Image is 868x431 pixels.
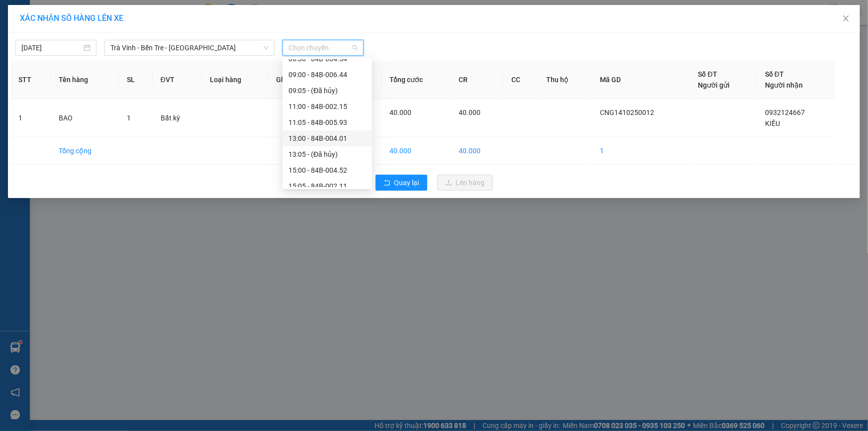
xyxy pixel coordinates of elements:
[503,61,538,99] th: CC
[119,61,152,99] th: SL
[65,43,166,57] div: 0932124667
[127,114,131,122] span: 1
[65,31,166,43] div: KIỀU
[7,64,23,74] span: CR :
[539,61,592,99] th: Thu hộ
[832,5,860,33] button: Close
[289,117,366,128] div: 11:05 - 84B-005.93
[698,81,730,89] span: Người gửi
[289,40,358,55] span: Chọn chuyến
[289,69,366,80] div: 09:00 - 84B-006.44
[384,179,390,187] span: rollback
[65,8,89,19] span: Nhận:
[592,137,690,165] td: 1
[437,175,493,191] button: uploadLên hàng
[765,108,805,116] span: 0932124667
[451,61,503,99] th: CR
[389,108,411,116] span: 40.000
[382,137,451,165] td: 40.000
[10,99,51,137] td: 1
[8,9,24,20] span: Gửi:
[8,8,58,32] div: Cầu Ngang
[376,175,427,191] button: rollbackQuay lại
[51,137,119,165] td: Tổng cộng
[394,177,419,188] span: Quay lại
[289,101,366,112] div: 11:00 - 84B-002.15
[20,13,123,23] span: XÁC NHẬN SỐ HÀNG LÊN XE
[202,61,268,99] th: Loại hàng
[592,61,690,99] th: Mã GD
[7,63,59,75] div: 40.000
[289,165,366,176] div: 15:00 - 84B-004.52
[51,99,119,137] td: BAO
[21,42,82,53] input: 14/10/2025
[268,61,324,99] th: Ghi chú
[451,137,503,165] td: 40.000
[110,40,269,55] span: Trà Vinh - Bến Tre - Sài Gòn
[153,99,202,137] td: Bất kỳ
[765,81,803,89] span: Người nhận
[765,70,784,78] span: Số ĐT
[10,61,51,99] th: STT
[153,61,202,99] th: ĐVT
[765,119,780,127] span: KIỀU
[698,70,717,78] span: Số ĐT
[65,8,166,31] div: [GEOGRAPHIC_DATA]
[289,181,366,192] div: 15:05 - 84B-002.11
[289,133,366,144] div: 13:00 - 84B-004.01
[289,149,366,160] div: 13:05 - (Đã hủy)
[459,108,481,116] span: 40.000
[842,14,850,22] span: close
[289,85,366,96] div: 09:05 - (Đã hủy)
[600,108,654,116] span: CNG1410250012
[263,45,269,51] span: down
[51,61,119,99] th: Tên hàng
[382,61,451,99] th: Tổng cước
